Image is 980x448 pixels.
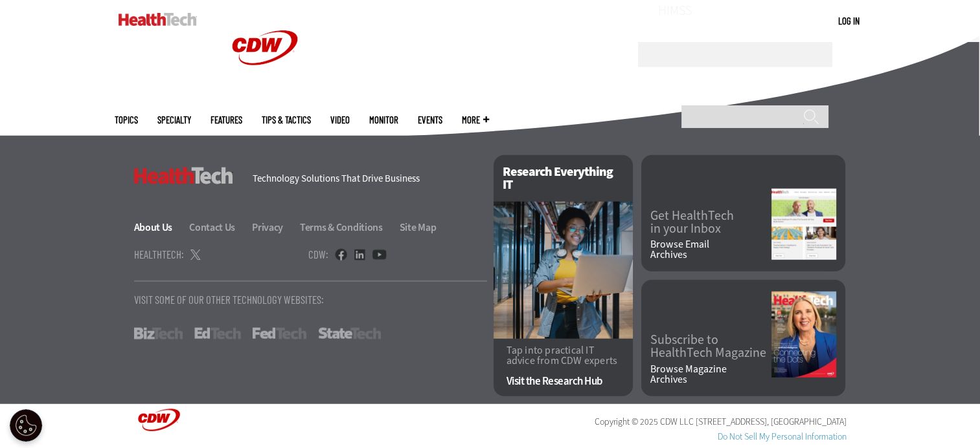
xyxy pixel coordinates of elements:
button: Open Preferences [10,409,42,442]
span: , [767,416,769,428]
div: Cookie Settings [10,409,42,442]
a: Browse EmailArchives [650,239,771,260]
a: MonITor [369,115,398,125]
span: Specialty [157,115,191,125]
a: EdTech [194,328,241,339]
a: Do Not Sell My Personal Information [718,431,847,443]
a: CDW [216,85,313,99]
a: Tips & Tactics [262,115,311,125]
a: Browse MagazineArchives [650,364,771,385]
img: Home [119,13,197,26]
a: StateTech [318,328,381,339]
a: Events [418,115,442,125]
a: Terms & Conditions [300,220,398,234]
p: Visit Some Of Our Other Technology Websites: [134,294,487,305]
a: Video [330,115,350,125]
span: Copyright © 2025 [595,416,658,428]
h4: HealthTech: [134,249,184,260]
a: Site Map [400,220,437,234]
div: User menu [838,14,860,28]
a: FedTech [253,328,306,339]
h2: Research Everything IT [494,155,633,202]
a: Subscribe toHealthTech Magazine [650,334,771,359]
a: Contact Us [189,220,250,234]
span: Topics [115,115,138,125]
p: Tap into practical IT advice from CDW experts [507,345,620,366]
a: Get HealthTechin your Inbox [650,209,771,235]
a: Features [211,115,242,125]
a: Visit the Research Hub [507,376,620,387]
h4: Technology Solutions That Drive Business [253,174,477,184]
a: BizTech [134,328,183,339]
h4: CDW: [308,249,328,260]
span: CDW LLC [STREET_ADDRESS] [660,416,767,428]
span: More [462,115,489,125]
a: Log in [838,15,860,27]
a: Privacy [252,220,298,234]
span: [GEOGRAPHIC_DATA] [771,416,847,428]
a: About Us [134,220,188,234]
img: Summer 2025 cover [771,292,836,378]
h3: HealthTech [134,167,233,184]
img: newsletter screenshot [771,189,836,260]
